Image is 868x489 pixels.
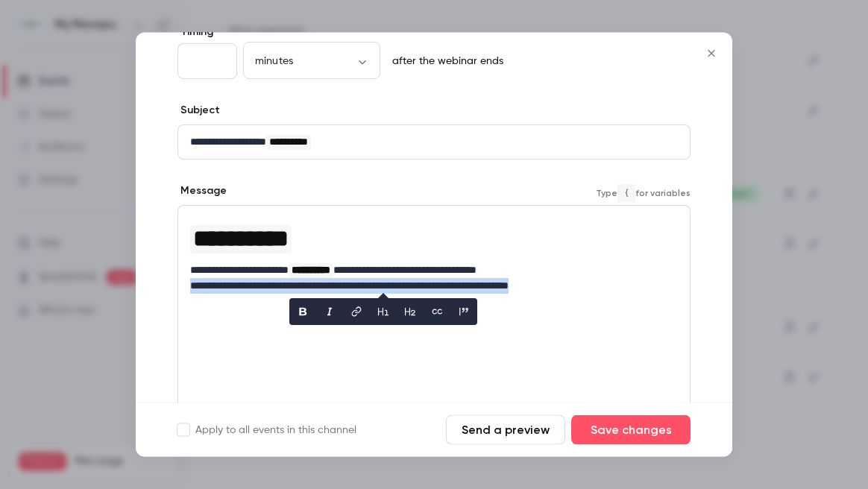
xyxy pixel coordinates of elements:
[177,25,691,40] label: Timing
[452,300,476,324] button: blockquote
[318,300,342,324] button: italic
[291,300,315,324] button: bold
[696,39,726,69] button: Close
[177,184,227,199] label: Message
[571,415,691,445] button: Save changes
[617,184,635,202] code: {
[178,126,690,160] div: editor
[177,104,220,119] label: Subject
[596,184,691,202] span: Type for variables
[386,54,503,69] p: after the webinar ends
[345,300,368,324] button: link
[446,415,565,445] button: Send a preview
[243,54,380,69] div: minutes
[178,206,690,303] div: editor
